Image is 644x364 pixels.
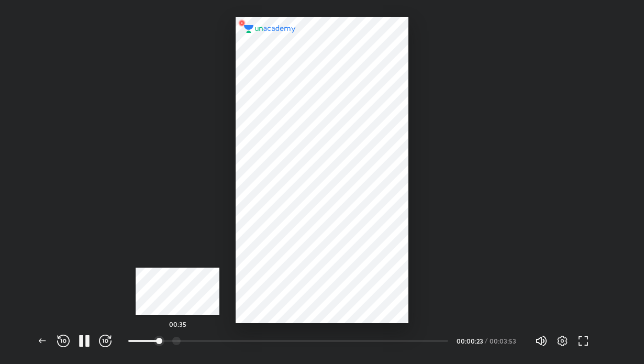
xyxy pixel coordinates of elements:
img: logo.2a7e12a2.svg [244,25,296,33]
div: / [485,338,487,344]
div: 00:03:53 [490,338,518,344]
img: wMgqJGBwKWe8AAAAABJRU5ErkJggg== [236,17,248,29]
h5: 00:35 [169,321,186,327]
div: 00:00:23 [457,338,483,344]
